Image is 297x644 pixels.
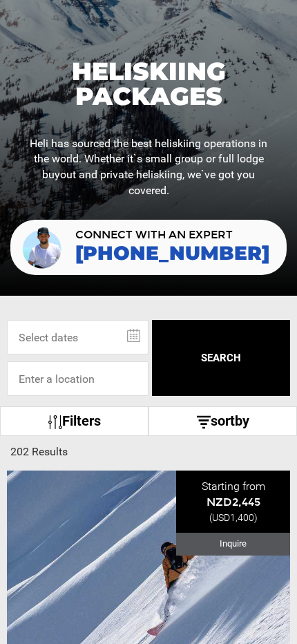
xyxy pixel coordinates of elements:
[28,59,269,108] h1: Heliskiing Packages
[7,320,148,354] input: Select dates
[148,406,297,436] a: sortby
[75,229,269,240] span: CONNECT WITH AN EXPERT
[7,361,148,396] input: Enter a location
[48,415,62,429] img: btn-icon.svg
[21,225,65,269] img: contact our team
[28,136,269,199] p: Heli has sourced the best heliskiing operations in the world. Whether it`s small group or full lo...
[152,320,290,396] button: SEARCH
[209,512,258,523] span: (USD1,400)
[75,240,269,265] a: [PHONE_NUMBER]
[207,495,260,509] span: NZD2,445
[176,533,290,556] div: Inquire
[197,415,211,429] img: sort-icon.svg
[202,480,265,493] span: Starting from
